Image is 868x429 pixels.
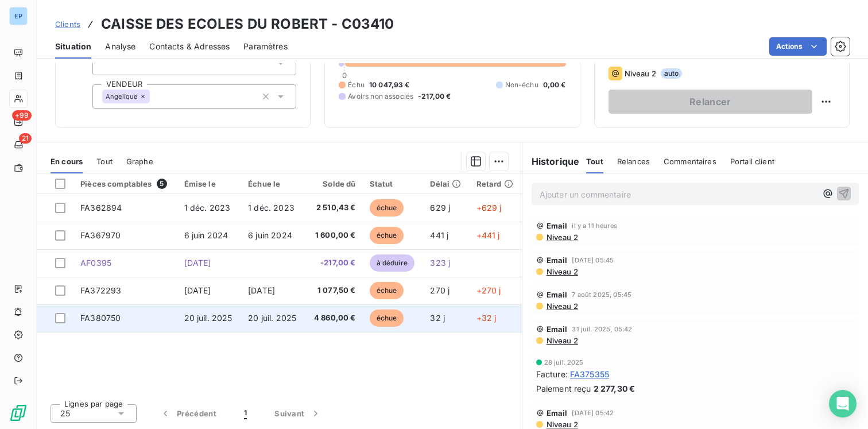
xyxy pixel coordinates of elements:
button: Suivant [261,401,335,426]
h6: Historique [522,154,580,168]
span: +441 j [476,230,500,240]
span: FA367970 [80,230,121,240]
span: 31 juil. 2025, 05:42 [572,326,632,333]
span: échue [370,199,404,217]
span: +99 [12,110,32,121]
span: Niveau 2 [625,69,656,78]
span: Graphe [126,157,153,166]
span: Tout [96,157,113,166]
span: Niveau 2 [545,267,578,276]
span: échue [370,227,404,244]
span: Non-échu [505,80,538,90]
span: 20 juil. 2025 [184,313,232,323]
span: Email [547,221,568,230]
span: FA375355 [570,368,609,380]
span: 6 juin 2024 [184,230,228,240]
a: 21 [9,136,27,154]
img: Logo LeanPay [9,404,28,422]
span: 0 [342,71,347,80]
span: 2 510,43 € [312,202,356,214]
span: Portail client [730,157,774,166]
span: -217,00 € [312,257,356,269]
span: Commentaires [664,157,716,166]
span: auto [661,68,683,79]
span: 1 [244,408,247,419]
span: 629 j [430,203,450,212]
span: FA372293 [80,285,121,295]
span: Email [547,256,568,265]
span: Angelique [106,93,137,100]
span: 21 [19,133,32,144]
button: Relancer [609,90,812,114]
button: Actions [769,37,827,56]
div: Délai [430,179,462,188]
a: Clients [55,18,80,30]
span: FA380750 [80,313,121,323]
span: 1 077,50 € [312,285,356,296]
span: Tout [586,157,603,166]
span: 7 août 2025, 05:45 [572,291,631,298]
div: Retard [476,179,515,188]
span: 4 860,00 € [312,312,356,324]
span: +629 j [476,203,502,212]
span: [DATE] [184,285,211,295]
span: +270 j [476,285,501,295]
span: -217,00 € [418,91,451,102]
span: 5 [157,179,167,189]
div: Pièces comptables [80,179,170,189]
span: [DATE] 05:45 [572,257,614,264]
span: Situation [55,41,91,52]
button: 1 [230,401,261,426]
span: En cours [51,157,83,166]
span: 28 juil. 2025 [544,359,584,366]
span: Avoirs non associés [348,91,413,102]
span: Email [547,324,568,334]
span: à déduire [370,254,414,272]
span: 323 j [430,258,450,268]
div: Statut [370,179,417,188]
span: Échu [348,80,365,90]
span: Paiement reçu [536,382,591,395]
input: Ajouter une valeur [150,91,159,102]
span: [DATE] [184,258,211,268]
span: Niveau 2 [545,420,578,429]
span: 6 juin 2024 [248,230,292,240]
span: 25 [60,408,70,419]
span: 0,00 € [543,80,566,90]
span: +32 j [476,313,497,323]
div: Open Intercom Messenger [829,390,857,418]
span: FA362894 [80,203,122,212]
span: 1 600,00 € [312,230,356,241]
button: Précédent [146,401,230,426]
input: Ajouter une valeur [102,58,111,68]
span: Paramètres [243,41,288,52]
span: Contacts & Adresses [149,41,230,52]
span: il y a 11 heures [572,222,617,229]
span: Analyse [105,41,135,52]
span: 270 j [430,285,449,295]
span: Relances [617,157,650,166]
span: Niveau 2 [545,233,578,242]
span: 2 277,30 € [594,382,635,395]
span: Email [547,290,568,299]
span: 1 déc. 2023 [184,203,231,212]
span: Clients [55,20,80,29]
span: Email [547,408,568,418]
span: échue [370,282,404,299]
a: +99 [9,113,27,131]
span: 10 047,93 € [369,80,410,90]
div: Émise le [184,179,235,188]
span: 20 juil. 2025 [248,313,296,323]
span: 32 j [430,313,445,323]
span: [DATE] [248,285,275,295]
span: 1 déc. 2023 [248,203,294,212]
span: Facture : [536,368,568,380]
span: Niveau 2 [545,302,578,311]
div: Solde dû [312,179,356,188]
div: Échue le [248,179,299,188]
span: AF0395 [80,258,111,268]
span: Niveau 2 [545,336,578,345]
h3: CAISSE DES ECOLES DU ROBERT - C03410 [101,14,394,34]
div: EP [9,7,28,25]
span: 441 j [430,230,448,240]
